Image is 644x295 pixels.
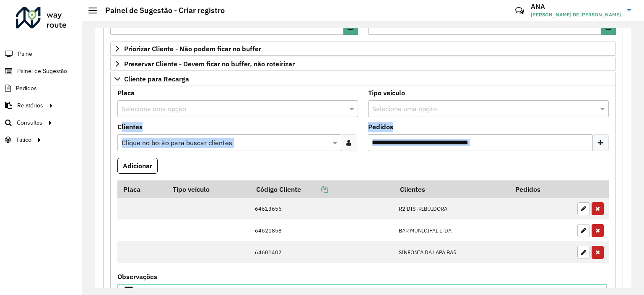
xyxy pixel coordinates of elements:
th: Tipo veículo [167,180,250,198]
span: Relatórios [17,101,43,110]
td: R2 DISTRIBUIDORA [395,198,510,220]
span: Consultas [17,118,42,127]
span: Cliente para Recarga [124,76,189,82]
th: Placa [117,180,167,198]
span: Preservar Cliente - Devem ficar no buffer, não roteirizar [124,60,295,67]
h3: ANA [531,3,621,10]
button: Adicionar [117,158,158,174]
td: BAR MUNICIPAL LTDA [395,219,510,241]
a: Cliente para Recarga [110,72,616,86]
span: [PERSON_NAME] DE [PERSON_NAME] [531,11,621,18]
span: Tático [16,136,31,144]
td: SINFONIA DA LAPA BAR [395,241,510,263]
h2: Painel de Sugestão - Criar registro [97,6,225,15]
span: Pedidos [16,84,37,93]
span: Painel de Sugestão [17,67,67,76]
label: Placa [117,88,135,98]
th: Pedidos [509,180,573,198]
td: 64621858 [251,219,395,241]
td: 64601402 [251,241,395,263]
a: Copiar [301,185,328,193]
span: Painel [18,50,34,58]
th: Código Cliente [251,180,395,198]
a: Contato Rápido [511,2,529,20]
label: Clientes [117,122,143,132]
td: 64613656 [251,198,395,220]
th: Clientes [395,180,510,198]
label: Observações [117,272,157,282]
span: Priorizar Cliente - Não podem ficar no buffer [124,45,261,52]
label: Pedidos [368,122,393,132]
label: Tipo veículo [368,88,405,98]
a: Priorizar Cliente - Não podem ficar no buffer [110,42,616,56]
a: Preservar Cliente - Devem ficar no buffer, não roteirizar [110,57,616,71]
